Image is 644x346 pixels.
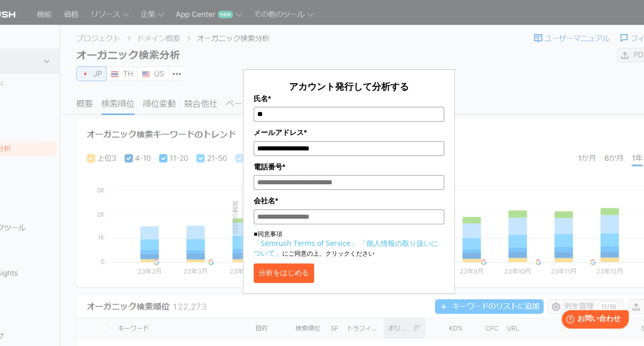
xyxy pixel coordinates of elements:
[553,306,633,335] iframe: Help widget launcher
[254,161,444,172] label: 電話番号*
[254,238,438,258] a: 「個人情報の取り扱いについて」
[254,238,358,248] a: 「Semrush Terms of Service」
[289,80,409,92] span: アカウント発行して分析する
[254,263,314,283] button: 分析をはじめる
[254,229,444,258] p: ■同意事項 にご同意の上、クリックください
[254,127,444,138] label: メールアドレス*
